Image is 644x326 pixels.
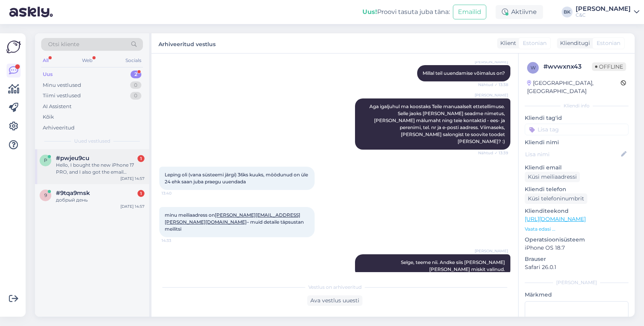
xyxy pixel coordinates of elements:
p: Kliendi tag'id [525,114,628,122]
p: Kliendi nimi [525,138,628,147]
div: Klienditugi [557,39,590,47]
div: 0 [130,92,141,100]
a: [PERSON_NAME]C&C [576,6,639,18]
span: Aga igaljuhul ma koostaks Teile manuaalselt ettetellimuse. Selle jaoks [PERSON_NAME] seadme nimet... [369,103,506,144]
button: Emailid [453,5,486,19]
div: Kliendi info [525,102,628,109]
b: Uus! [362,8,377,16]
div: 1 [138,155,144,162]
div: Minu vestlused [43,81,81,89]
div: [PERSON_NAME] [576,6,631,12]
input: Lisa nimi [525,150,620,159]
span: w [531,65,536,71]
p: iPhone OS 18.7 [525,244,628,252]
a: [PERSON_NAME][EMAIL_ADDRESS][PERSON_NAME][DOMAIN_NAME] [165,212,300,225]
a: [URL][DOMAIN_NAME] [525,216,586,223]
span: Vestlus on arhiveeritud [308,284,362,291]
label: Arhiveeritud vestlus [158,38,216,48]
p: Safari 26.0.1 [525,263,628,271]
span: p [44,157,47,163]
div: Tiimi vestlused [43,92,81,100]
div: [PERSON_NAME] [525,279,628,286]
div: AI Assistent [43,103,71,110]
div: [DATE] 14:57 [120,204,144,209]
span: Millal teil uuendamise võimalus on? [423,70,505,76]
span: Otsi kliente [48,40,79,48]
div: добрый день [56,197,144,204]
input: Lisa tag [525,124,628,135]
span: Uued vestlused [74,138,110,145]
div: Arhiveeritud [43,124,75,132]
div: Küsi meiliaadressi [525,172,580,182]
div: [DATE] 14:57 [120,176,144,181]
div: Aktiivne [496,5,543,19]
div: All [41,55,50,66]
div: 1 [138,190,144,197]
span: Leping oli (vana süsteemi järgi) 36ks kuuks, möödunud on üle 24 ehk saan juba praegu uuendada [165,172,309,185]
p: Klienditeekond [525,207,628,215]
div: Proovi tasuta juba täna: [362,7,450,17]
div: BK [562,7,573,17]
p: Kliendi email [525,164,628,172]
div: Kõik [43,113,54,121]
p: Brauser [525,255,628,263]
div: Klient [497,39,516,47]
div: Küsi telefoninumbrit [525,193,587,204]
p: Kliendi telefon [525,185,628,193]
span: 14:33 [162,238,191,243]
div: Hello, I bought the new iPhone 17 PRO, and I also got the email confirming the order, but I'm not... [56,162,144,176]
span: #pwjeu9cu [56,155,89,162]
p: Märkmed [525,291,628,299]
span: Estonian [597,39,620,47]
div: 0 [130,81,141,89]
div: # wvwxnx43 [543,62,592,71]
img: Askly Logo [6,40,21,54]
span: Nähtud ✓ 13:39 [478,150,508,156]
span: #9tqa9msk [56,190,90,197]
span: [PERSON_NAME] [475,59,508,65]
p: Vaata edasi ... [525,226,628,233]
span: [PERSON_NAME] [475,92,508,98]
span: 9 [44,192,47,198]
p: Operatsioonisüsteem [525,236,628,244]
span: Estonian [523,39,547,47]
div: Socials [124,55,143,66]
span: 13:40 [162,190,191,196]
span: Selge, teeme nii. Andke siis [PERSON_NAME] [PERSON_NAME] miskit valinud. [401,259,506,272]
div: C&C [576,12,631,18]
span: [PERSON_NAME] [475,248,508,254]
div: Ava vestlus uuesti [307,295,362,306]
div: [GEOGRAPHIC_DATA], [GEOGRAPHIC_DATA] [527,79,621,95]
span: Nähtud ✓ 13:38 [478,82,508,88]
div: Web [80,55,94,66]
div: 2 [131,71,141,78]
span: Offline [592,62,626,71]
span: minu meiliaadress on – muid detaile täpsustan meilitsi [165,212,305,232]
div: Uus [43,71,53,78]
